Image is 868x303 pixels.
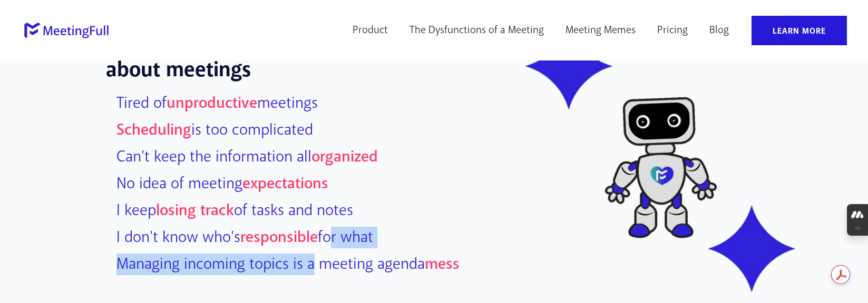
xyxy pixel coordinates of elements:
span: organized [311,146,378,168]
a: Learn More [752,16,847,45]
p: Can't keep the information all [111,148,492,167]
span: responsible [240,227,318,248]
p: is too complicated [111,121,492,140]
a: Meeting Memes [559,16,642,45]
span: losing track [156,200,234,221]
a: Product [346,16,395,45]
a: Blog [703,16,736,45]
a: Pricing [650,16,695,45]
p: Tired of meetings [111,94,492,113]
p: No idea of meeting [111,175,492,194]
p: Managing incoming topics is a meeting agenda [111,255,492,274]
span: expectations [242,173,328,195]
span: Scheduling [116,119,191,141]
span: unproductive [167,93,257,114]
p: I don't know who's for what [111,228,492,247]
img: AI Star [514,14,620,119]
p: I keep of tasks and notes [111,201,492,220]
a: The Dysfunctions of a Meeting [403,16,551,45]
span: mess [425,254,460,275]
